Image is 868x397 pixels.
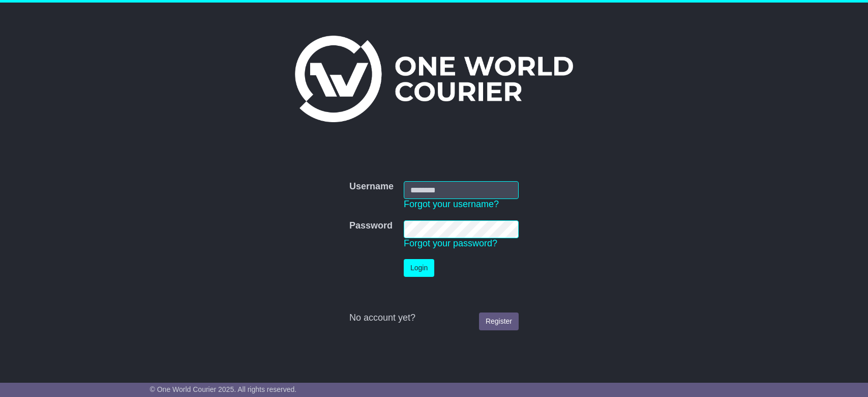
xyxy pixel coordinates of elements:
[349,181,394,192] label: Username
[479,313,519,330] a: Register
[404,259,434,277] button: Login
[404,238,497,248] a: Forgot your password?
[404,199,499,209] a: Forgot your username?
[349,220,393,232] label: Password
[295,36,573,122] img: One World
[349,313,519,324] div: No account yet?
[150,385,297,393] span: © One World Courier 2025. All rights reserved.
